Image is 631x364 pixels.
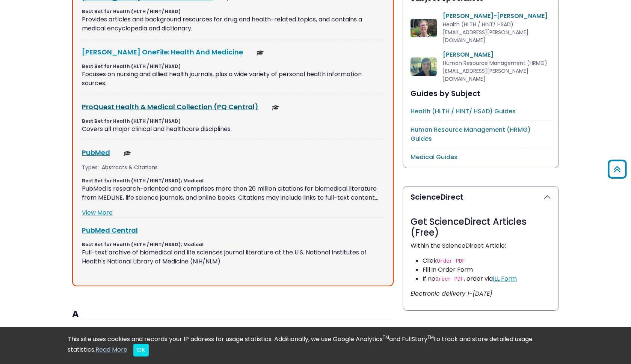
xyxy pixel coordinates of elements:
sup: TM [427,334,434,340]
a: [PERSON_NAME] OneFile: Health And Medicine [82,47,243,57]
img: Scholarly or Peer Reviewed [272,104,279,111]
span: [EMAIL_ADDRESS][PERSON_NAME][DOMAIN_NAME] [443,67,528,83]
a: [PERSON_NAME]-[PERSON_NAME] [443,12,548,20]
li: If no , order via [423,274,551,283]
a: Health (HLTH / HINT/ HSAD) Guides [411,107,516,116]
a: View More [82,208,113,217]
button: ScienceDirect [403,187,559,208]
div: This site uses cookies and records your IP address for usage statistics. Additionally, we use Goo... [68,335,563,356]
p: Focuses on nursing and allied health journals, plus a wide variety of personal health information... [82,70,384,88]
a: Medical Guides [411,153,457,161]
span: Health (HLTH / HINT/ HSAD) [443,21,513,28]
h3: Get ScienceDirect Articles (Free) [411,217,551,238]
span: [EMAIL_ADDRESS][PERSON_NAME][DOMAIN_NAME] [443,29,528,44]
a: PubMed Central [82,226,138,235]
h3: A [72,309,394,320]
div: Best Bet for Health (HLTH / HINT/ HSAD) [82,118,384,125]
img: Scholarly or Peer Reviewed [124,150,131,157]
li: Fill in Order Form [423,265,551,274]
p: Within the ScienceDirect Article: [411,241,551,250]
a: Back to Top [605,163,629,176]
img: Scholarly or Peer Reviewed [257,49,264,57]
button: Close [133,344,149,356]
a: Read More [95,345,127,354]
li: Click [423,256,551,265]
a: ILL Form [493,274,517,283]
a: ProQuest Health & Medical Collection (PQ Central) [82,102,258,111]
div: Best Bet for Health (HLTH / HINT/ HSAD) [82,8,384,15]
p: Full-text archive of biomedical and life sciences journal literature at the U.S. National Institu... [82,248,384,266]
sup: TM [383,334,389,340]
a: [PERSON_NAME] [443,50,494,59]
code: Order PDF [437,258,465,264]
img: Diane Manko-Cliff [411,19,437,37]
span: Types: [82,164,99,171]
div: Best Bet for Health (HLTH / HINT/ HSAD); Medical [82,177,384,184]
div: Best Bet for Health (HLTH / HINT/ HSAD) [82,63,384,70]
span: Human Resource Management (HRMG) [443,59,547,67]
div: Best Bet for Health (HLTH / HINT/ HSAD); Medical [82,241,384,248]
div: Abstracts & Citations [102,164,159,171]
img: Emily Hayes [411,57,437,76]
p: Provides articles and background resources for drug and health-related topics, and contains a med... [82,15,384,33]
a: Human Resource Management (HRMG) Guides [411,125,531,143]
p: Covers all major clinical and healthcare disciplines. [82,125,384,134]
h2: Guides by Subject [411,89,551,98]
a: PubMed [82,148,110,157]
code: Order PDF [435,276,464,282]
i: Electronic delivery 1-[DATE] [411,289,492,298]
p: PubMed is research-oriented and comprises more than 26 million citations for biomedical literatur... [82,184,384,202]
